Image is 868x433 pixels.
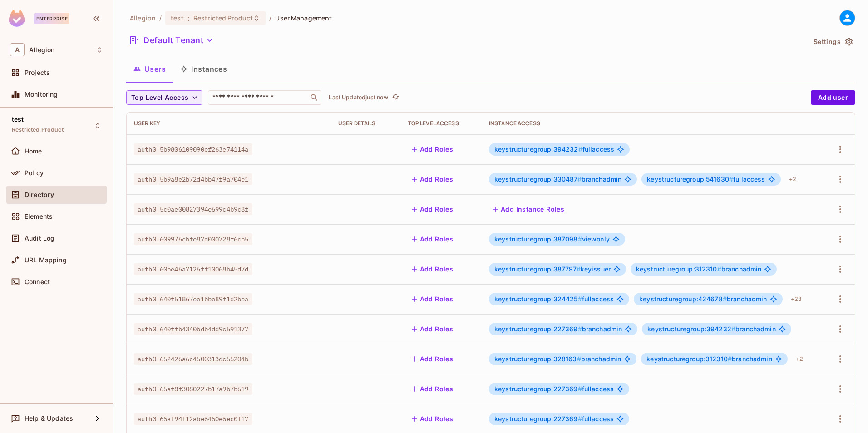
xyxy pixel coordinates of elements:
[489,202,568,216] button: Add Instance Roles
[408,232,457,246] button: Add Roles
[408,382,457,396] button: Add Roles
[12,116,24,123] span: test
[408,292,457,306] button: Add Roles
[134,353,252,365] span: auth0|652426a6c4500313dc55204b
[390,92,401,103] button: refresh
[647,325,775,333] span: branchadmin
[646,355,772,363] span: branchadmin
[494,325,582,333] span: keystructuregroup:227369
[25,415,73,422] span: Help & Updates
[329,94,388,101] p: Last Updated just now
[723,295,727,303] span: #
[10,43,25,56] span: A
[126,58,173,80] button: Users
[792,352,807,366] div: + 2
[29,46,54,54] span: Workspace: Allegion
[494,175,582,183] span: keystructuregroup:330487
[25,278,50,285] span: Connect
[25,91,58,98] span: Monitoring
[275,14,332,22] span: User Management
[25,235,54,242] span: Audit Log
[577,265,581,273] span: #
[134,203,252,215] span: auth0|5c0ae00827394e699c4b9c8f
[408,202,457,216] button: Add Roles
[134,413,252,425] span: auth0|65af94f12abe6450e6ec0f17
[729,175,733,183] span: #
[494,145,582,153] span: keystructuregroup:394232
[494,415,582,423] span: keystructuregroup:227369
[269,14,271,22] li: /
[494,295,582,303] span: keystructuregroup:324425
[636,265,721,273] span: keystructuregroup:312310
[494,385,582,393] span: keystructuregroup:227369
[494,415,614,423] span: fullaccess
[12,126,64,133] span: Restricted Product
[494,266,611,273] span: keyissuer
[134,293,252,305] span: auth0|640f51867ee1bbe89f1d2bea
[25,169,44,177] span: Policy
[578,415,582,423] span: #
[639,295,727,303] span: keystructuregroup:424678
[489,120,818,127] div: Instance Access
[731,325,735,333] span: #
[408,172,457,187] button: Add Roles
[408,120,474,127] div: Top Level Access
[134,173,252,185] span: auth0|5b9a8e2b72d4bb47f9a704e1
[408,262,457,276] button: Add Roles
[134,263,252,275] span: auth0|60be46a7126ff10068b45d7d
[647,175,733,183] span: keystructuregroup:541630
[134,120,324,127] div: User Key
[494,355,581,363] span: keystructuregroup:328163
[25,213,53,220] span: Elements
[785,172,800,187] div: + 2
[408,142,457,157] button: Add Roles
[647,325,735,333] span: keystructuregroup:394232
[9,10,25,27] img: SReyMgAAAABJRU5ErkJggg==
[577,355,581,363] span: #
[494,146,614,153] span: fullaccess
[134,323,252,335] span: auth0|640ffb4340bdb4dd9c591377
[25,69,50,76] span: Projects
[134,143,252,155] span: auth0|5b9806109090ef263e74114a
[134,233,252,245] span: auth0|609976cbfe87d000728f6cb5
[787,292,805,306] div: + 23
[494,295,614,303] span: fullaccess
[494,265,581,273] span: keystructuregroup:387797
[494,355,621,363] span: branchadmin
[494,235,582,243] span: keystructuregroup:387098
[646,355,732,363] span: keystructuregroup:312310
[408,352,457,366] button: Add Roles
[338,120,394,127] div: User Details
[126,90,202,105] button: Top Level Access
[388,92,401,103] span: Click to refresh data
[728,355,732,363] span: #
[578,295,582,303] span: #
[173,58,234,80] button: Instances
[408,412,457,426] button: Add Roles
[578,145,582,153] span: #
[577,175,582,183] span: #
[810,34,855,49] button: Settings
[392,93,399,102] span: refresh
[717,265,721,273] span: #
[494,236,610,243] span: viewonly
[578,325,582,333] span: #
[578,235,582,243] span: #
[494,325,622,333] span: branchadmin
[187,15,190,22] span: :
[647,176,765,183] span: fullaccess
[131,92,188,103] span: Top Level Access
[34,13,69,24] div: Enterprise
[25,148,42,155] span: Home
[811,90,855,105] button: Add user
[578,385,582,393] span: #
[126,33,217,48] button: Default Tenant
[25,191,54,198] span: Directory
[134,383,252,395] span: auth0|65af8f3080227b17a9b7b619
[494,385,614,393] span: fullaccess
[639,295,767,303] span: branchadmin
[408,322,457,336] button: Add Roles
[636,266,761,273] span: branchadmin
[25,256,67,264] span: URL Mapping
[171,14,184,22] span: test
